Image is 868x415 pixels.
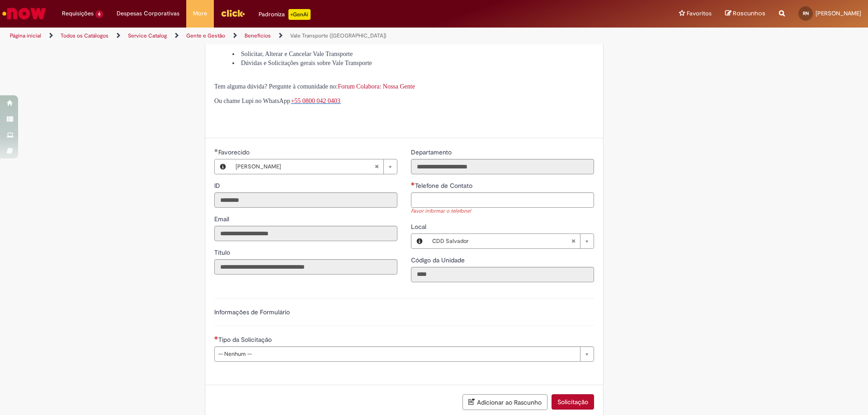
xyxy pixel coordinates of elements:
[61,32,108,39] a: Todos os Catálogos
[411,148,453,157] label: Somente leitura - Departamento
[231,159,397,174] a: [PERSON_NAME]Limpar campo Favorecido
[214,192,397,208] input: ID
[221,6,245,20] img: click_logo_yellow_360x200.png
[62,9,94,18] span: Requisições
[552,394,594,410] button: Solicitação
[411,159,594,174] input: Departamento
[291,98,340,104] span: +55 0800 042 0403
[816,9,861,17] span: [PERSON_NAME]
[193,9,207,18] span: More
[214,259,397,275] input: Título
[214,248,232,257] label: Somente leitura - Título
[214,214,231,224] label: Somente leitura - Email
[432,234,571,248] span: CDD Salvador
[117,9,179,18] span: Despesas Corporativas
[462,394,547,410] button: Adicionar ao Rascunho
[411,267,594,282] input: Código da Unidade
[214,248,232,256] span: Somente leitura - Título
[214,149,218,152] span: Obrigatório Preenchido
[288,9,311,20] p: +GenAi
[214,215,231,223] span: Somente leitura - Email
[186,32,225,39] a: Gente e Gestão
[725,9,765,18] a: Rascunhos
[218,148,251,156] span: Necessários - Favorecido
[10,32,41,39] a: Página inicial
[128,32,167,39] a: Service Catalog
[214,181,222,190] label: Somente leitura - ID
[218,336,274,344] span: Tipo da Solicitação
[428,234,594,248] a: CDD SalvadorLimpar campo Local
[214,226,397,241] input: Email
[232,59,594,68] li: Dúvidas e Solicitações gerais sobre Vale Transporte
[411,192,594,208] input: Telefone de Contato
[411,223,428,231] span: Local
[411,256,467,264] span: Somente leitura - Código da Unidade
[245,32,271,39] a: Benefícios
[7,28,572,44] ul: Trilhas de página
[214,98,290,104] span: Ou chame Lupi no WhatsApp
[215,159,231,174] button: Favorecido, Visualizar este registro Rafaela Sanches Do Nascimento
[733,9,765,18] span: Rascunhos
[214,336,218,340] span: Necessários
[214,308,290,316] label: Informações de Formulário
[566,234,580,248] abbr: Limpar campo Local
[95,10,103,18] span: 6
[236,159,374,174] span: [PERSON_NAME]
[411,182,415,186] span: Necessários
[218,347,576,361] span: -- Nenhum --
[415,182,474,190] span: Telefone de Contato
[803,10,809,16] span: RN
[411,234,428,248] button: Local, Visualizar este registro CDD Salvador
[214,83,415,90] span: Tem alguma dúvida? Pergunte à comunidade no:
[411,208,594,215] div: Favor informar o telefone!
[290,32,387,39] a: Vale Transporte ([GEOGRAPHIC_DATA])
[259,9,311,20] div: Padroniza
[687,9,712,18] span: Favoritos
[232,50,594,59] li: Solicitar, Alterar e Cancelar Vale Transporte
[370,159,383,174] abbr: Limpar campo Favorecido
[411,148,453,156] span: Somente leitura - Departamento
[411,256,467,265] label: Somente leitura - Código da Unidade
[1,5,47,23] img: ServiceNow
[338,83,415,90] a: Forum Colabora: Nossa Gente
[291,97,341,104] a: +55 0800 042 0403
